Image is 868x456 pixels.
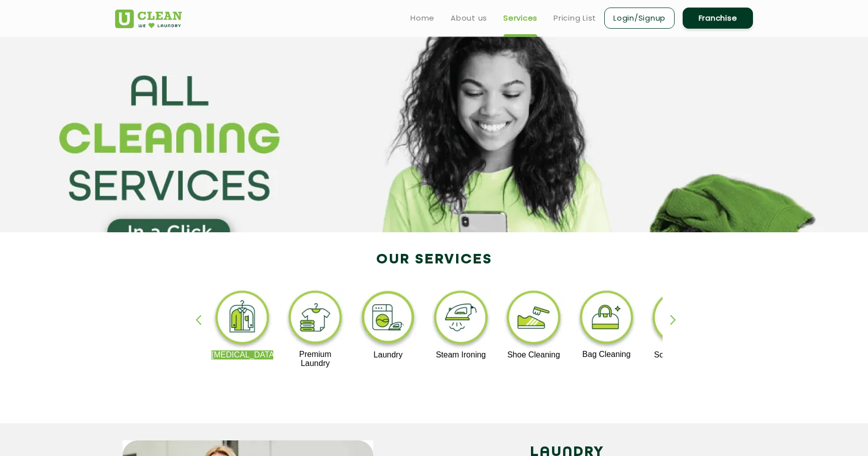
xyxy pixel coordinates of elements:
[503,350,565,359] p: Shoe Cleaning
[503,12,537,24] a: Services
[648,350,710,359] p: Sofa Cleaning
[357,288,419,350] img: laundry_cleaning_11zon.webp
[648,288,710,350] img: sofa_cleaning_11zon.webp
[357,350,419,359] p: Laundry
[115,10,182,28] img: UClean Laundry and Dry Cleaning
[430,288,492,350] img: steam_ironing_11zon.webp
[576,350,637,359] p: Bag Cleaning
[410,12,435,24] a: Home
[430,350,492,359] p: Steam Ironing
[284,288,346,350] img: premium_laundry_cleaning_11zon.webp
[604,8,675,29] a: Login/Signup
[554,12,596,24] a: Pricing List
[683,8,753,29] a: Franchise
[211,288,273,350] img: dry_cleaning_11zon.webp
[503,288,565,350] img: shoe_cleaning_11zon.webp
[284,350,346,368] p: Premium Laundry
[576,288,637,350] img: bag_cleaning_11zon.webp
[451,12,487,24] a: About us
[211,350,273,359] p: [MEDICAL_DATA]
